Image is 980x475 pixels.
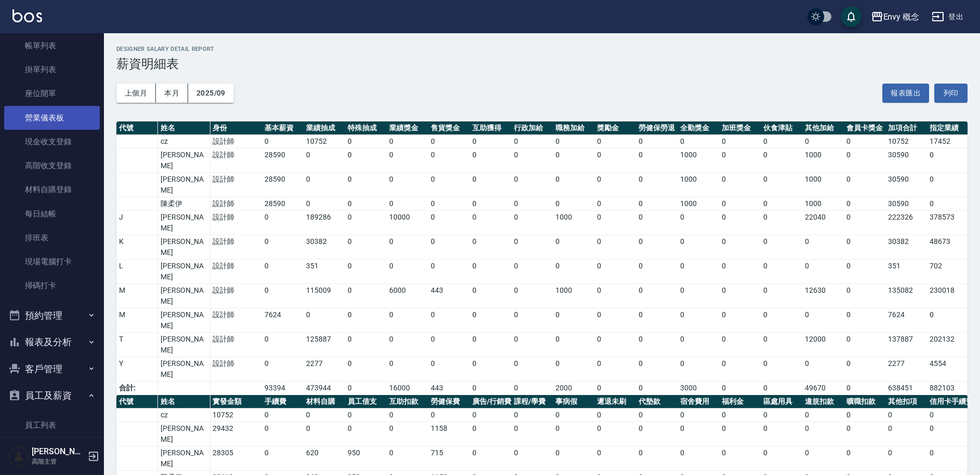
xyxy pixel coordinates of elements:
[262,260,303,284] td: 0
[158,211,210,235] td: [PERSON_NAME]
[303,121,345,135] th: 業績抽成
[678,135,719,148] td: 0
[678,357,719,382] td: 0
[303,235,345,260] td: 30382
[636,382,678,395] td: 0
[470,382,511,395] td: 0
[761,211,802,235] td: 0
[719,173,761,197] td: 0
[158,148,210,173] td: [PERSON_NAME]
[802,121,844,135] th: 其他加給
[428,382,470,395] td: 443
[4,34,100,58] a: 帳單列表
[345,308,387,333] td: 0
[761,235,802,260] td: 0
[594,173,636,197] td: 0
[210,308,262,333] td: 設計師
[428,235,470,260] td: 0
[116,260,158,284] td: L
[927,197,969,211] td: 0
[802,260,844,284] td: 0
[719,121,761,135] th: 加班獎金
[428,284,470,308] td: 443
[262,284,303,308] td: 0
[345,382,387,395] td: 0
[511,395,553,409] th: 課程/學費
[927,333,969,357] td: 202132
[553,235,594,260] td: 0
[262,135,303,148] td: 0
[719,333,761,357] td: 0
[158,333,210,357] td: [PERSON_NAME]
[678,333,719,357] td: 0
[844,382,885,395] td: 0
[553,395,594,409] th: 事病假
[594,382,636,395] td: 0
[553,121,594,135] th: 職務加給
[844,211,885,235] td: 0
[470,260,511,284] td: 0
[844,235,885,260] td: 0
[158,121,210,135] th: 姓名
[387,284,428,308] td: 6000
[636,235,678,260] td: 0
[678,382,719,395] td: 3000
[511,235,553,260] td: 0
[844,197,885,211] td: 0
[345,333,387,357] td: 0
[32,446,85,457] h5: [PERSON_NAME]
[636,121,678,135] th: 勞健保勞退
[594,357,636,382] td: 0
[885,148,927,173] td: 30590
[428,148,470,173] td: 0
[636,333,678,357] td: 0
[844,135,885,148] td: 0
[553,197,594,211] td: 0
[428,357,470,382] td: 0
[8,446,29,467] img: Person
[867,6,924,28] button: Envy 概念
[844,260,885,284] td: 0
[428,135,470,148] td: 0
[262,395,303,409] th: 手續費
[594,260,636,284] td: 0
[594,197,636,211] td: 0
[210,284,262,308] td: 設計師
[470,395,511,409] th: 廣告/行銷費
[210,135,262,148] td: 設計師
[303,284,345,308] td: 115009
[345,395,387,409] th: 員工借支
[387,260,428,284] td: 0
[719,357,761,382] td: 0
[387,197,428,211] td: 0
[387,135,428,148] td: 0
[594,333,636,357] td: 0
[761,148,802,173] td: 0
[553,173,594,197] td: 0
[262,235,303,260] td: 0
[636,173,678,197] td: 0
[345,135,387,148] td: 0
[761,308,802,333] td: 0
[4,106,100,130] a: 營業儀表板
[210,333,262,357] td: 設計師
[158,284,210,308] td: [PERSON_NAME]
[511,284,553,308] td: 0
[927,121,969,135] th: 指定業績
[262,308,303,333] td: 7624
[761,284,802,308] td: 0
[116,382,158,395] td: 合計:
[927,173,969,197] td: 0
[428,395,470,409] th: 勞健保費
[928,7,968,26] button: 登出
[761,382,802,395] td: 0
[4,130,100,154] a: 現金收支登錄
[262,211,303,235] td: 0
[116,121,158,135] th: 代號
[802,135,844,148] td: 0
[511,211,553,235] td: 0
[32,457,85,466] p: 高階主管
[303,197,345,211] td: 0
[470,211,511,235] td: 0
[428,173,470,197] td: 0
